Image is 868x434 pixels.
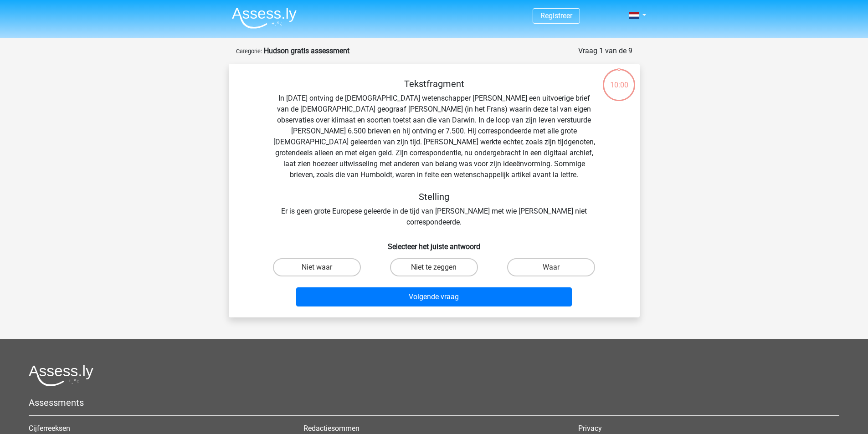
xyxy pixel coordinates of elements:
[29,365,93,386] img: Assessly logo
[232,7,297,29] img: Assessly
[264,46,349,55] strong: Hudson gratis assessment
[273,258,361,276] label: Niet waar
[602,68,636,91] div: 10:00
[272,78,596,89] h5: Tekstfragment
[243,235,625,251] h6: Selecteer het juiste antwoord
[29,424,70,433] a: Cijferreeksen
[578,46,632,56] div: Vraag 1 van de 9
[272,191,596,202] h5: Stelling
[390,258,478,276] label: Niet te zeggen
[507,258,595,276] label: Waar
[578,424,602,433] a: Privacy
[29,397,839,408] h5: Assessments
[236,48,262,55] small: Categorie:
[296,287,572,306] button: Volgende vraag
[540,11,572,20] a: Registreer
[243,78,625,228] div: In [DATE] ontving de [DEMOGRAPHIC_DATA] wetenschapper [PERSON_NAME] een uitvoerige brief van de [...
[303,424,360,433] a: Redactiesommen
